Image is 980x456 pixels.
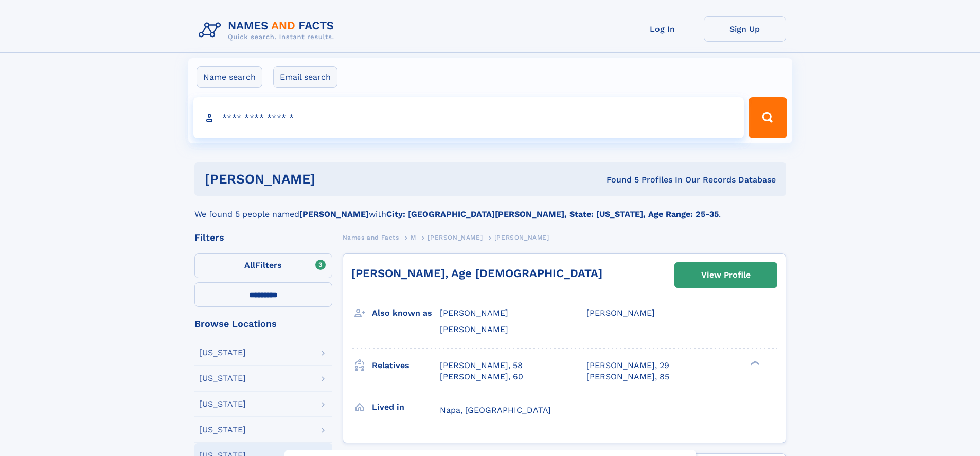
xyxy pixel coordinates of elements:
label: Email search [273,66,337,88]
a: [PERSON_NAME], 85 [586,371,669,382]
a: [PERSON_NAME], 58 [440,360,523,371]
label: Name search [197,66,262,88]
span: [PERSON_NAME] [586,308,655,318]
a: Log In [621,16,704,42]
h3: Relatives [372,357,440,374]
a: Names and Facts [343,231,399,244]
div: [US_STATE] [199,400,246,408]
span: [PERSON_NAME] [494,234,549,241]
div: We found 5 people named with . [194,196,786,221]
div: ❯ [748,359,760,366]
div: Browse Locations [194,319,332,329]
b: City: [GEOGRAPHIC_DATA][PERSON_NAME], State: [US_STATE], Age Range: 25-35 [386,209,719,219]
h3: Lived in [372,398,440,416]
input: search input [193,97,744,138]
a: [PERSON_NAME], 29 [586,360,669,371]
img: Logo Names and Facts [194,16,343,44]
a: Sign Up [704,16,786,42]
div: [US_STATE] [199,426,246,434]
a: M [411,231,416,244]
div: View Profile [701,263,751,287]
a: View Profile [675,263,777,287]
span: Napa, [GEOGRAPHIC_DATA] [440,405,551,415]
div: [US_STATE] [199,349,246,357]
a: [PERSON_NAME], 60 [440,371,523,382]
span: All [244,260,255,270]
div: Filters [194,233,332,242]
span: [PERSON_NAME] [440,324,508,334]
div: [US_STATE] [199,374,246,382]
button: Search Button [749,97,787,138]
span: M [411,234,416,241]
span: [PERSON_NAME] [440,308,508,318]
h3: Also known as [372,304,440,322]
div: Found 5 Profiles In Our Records Database [461,174,776,186]
label: Filters [194,253,332,278]
a: [PERSON_NAME], Age [DEMOGRAPHIC_DATA] [351,267,602,280]
h1: [PERSON_NAME] [205,173,461,186]
span: [PERSON_NAME] [427,234,483,241]
b: [PERSON_NAME] [299,209,369,219]
a: [PERSON_NAME] [427,231,483,244]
